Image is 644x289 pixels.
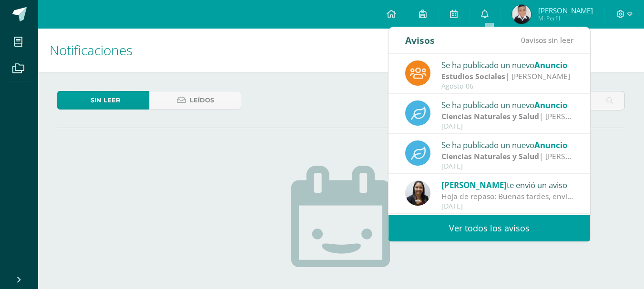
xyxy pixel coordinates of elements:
div: Se ha publicado un nuevo [441,59,574,71]
span: [PERSON_NAME] [441,179,507,190]
strong: Ciencias Naturales y Salud [441,151,539,161]
div: [DATE] [441,122,574,130]
span: Sin leer [91,91,121,109]
a: Sin leer [57,91,149,110]
span: avisos sin leer [521,35,573,45]
div: | [PERSON_NAME] [441,151,574,162]
div: [DATE] [441,162,574,170]
span: Leídos [190,91,214,109]
span: Anuncio [534,100,567,110]
span: Notificaciones [50,41,133,59]
strong: Estudios Sociales [441,71,505,81]
div: te envió un aviso [441,179,574,191]
a: Leídos [149,91,241,110]
div: Agosto 06 [441,82,574,90]
span: [PERSON_NAME] [538,6,593,15]
strong: Ciencias Naturales y Salud [441,111,539,121]
div: Hoja de repaso: Buenas tardes, envio hoja de repaso de matemáticas ya que estuvieron trabajando e... [441,191,574,202]
img: 55d1c7bdc8c5efd2f3b74631802165f1.png [512,5,531,24]
a: Ver todos los avisos [388,215,590,241]
span: Mi Perfil [538,14,593,22]
div: Avisos [405,27,435,53]
span: 0 [521,35,525,45]
div: Se ha publicado un nuevo [441,139,574,151]
span: Anuncio [534,60,567,70]
div: [DATE] [441,202,574,210]
div: | [PERSON_NAME] [441,71,574,82]
div: Se ha publicado un nuevo [441,99,574,111]
img: 371134ed12361ef19fcdb996a71dd417.png [405,180,430,206]
span: Anuncio [534,140,567,150]
div: | [PERSON_NAME] [441,111,574,122]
